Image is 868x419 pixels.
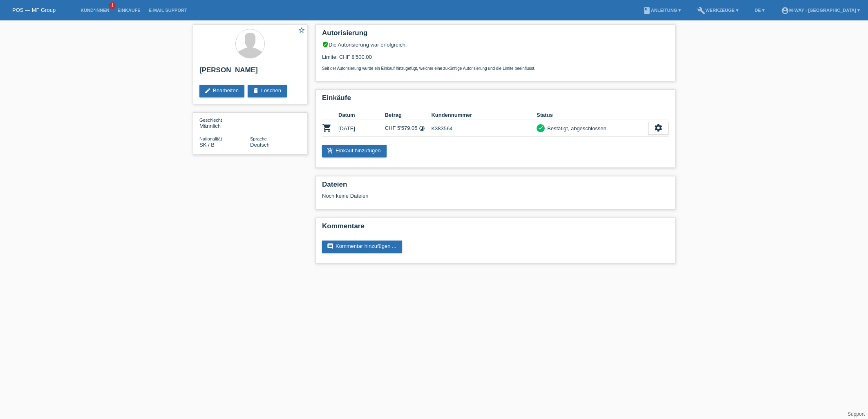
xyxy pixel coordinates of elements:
[419,125,425,131] i: Fixe Raten (12 Raten)
[199,66,301,78] h2: [PERSON_NAME]
[327,243,333,250] i: comment
[781,7,789,15] i: account_circle
[697,7,705,15] i: build
[145,8,191,13] a: E-Mail Support
[338,110,385,120] th: Datum
[431,110,537,120] th: Kundennummer
[385,110,432,120] th: Betrag
[12,7,56,13] a: POS — MF Group
[322,145,387,157] a: add_shopping_cartEinkauf hinzufügen
[322,193,572,199] div: Noch keine Dateien
[338,120,385,137] td: [DATE]
[298,27,305,34] i: star_border
[76,8,113,13] a: Kund*innen
[199,118,222,123] span: Geschlecht
[250,136,267,141] span: Sprache
[643,7,651,15] i: book
[253,87,259,94] i: delete
[298,27,305,35] a: star_border
[537,110,648,120] th: Status
[322,123,332,133] i: POSP00027128
[322,41,669,48] div: Die Autorisierung war erfolgreich.
[250,142,270,148] span: Deutsch
[199,142,215,148] span: Slowakei / B / 10.12.2019
[199,85,244,97] a: editBearbeiten
[848,411,865,417] a: Support
[199,117,250,129] div: Männlich
[113,8,144,13] a: Einkäufe
[327,147,333,154] i: add_shopping_cart
[654,123,663,132] i: settings
[204,87,211,94] i: edit
[109,2,116,9] span: 1
[322,241,402,253] a: commentKommentar hinzufügen ...
[751,8,769,13] a: DE ▾
[538,125,544,131] i: check
[322,29,669,41] h2: Autorisierung
[777,8,864,13] a: account_circlem-way - [GEOGRAPHIC_DATA] ▾
[693,8,743,13] a: buildWerkzeuge ▾
[248,85,287,97] a: deleteLöschen
[322,48,669,71] div: Limite: CHF 8'500.00
[385,120,432,137] td: CHF 5'579.05
[639,8,685,13] a: bookAnleitung ▾
[545,124,606,133] div: Bestätigt, abgeschlossen
[322,41,329,48] i: verified_user
[322,222,669,234] h2: Kommentare
[199,136,222,141] span: Nationalität
[322,94,669,106] h2: Einkäufe
[322,66,669,71] p: Seit der Autorisierung wurde ein Einkauf hinzugefügt, welcher eine zukünftige Autorisierung und d...
[431,120,537,137] td: K383564
[322,181,669,193] h2: Dateien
